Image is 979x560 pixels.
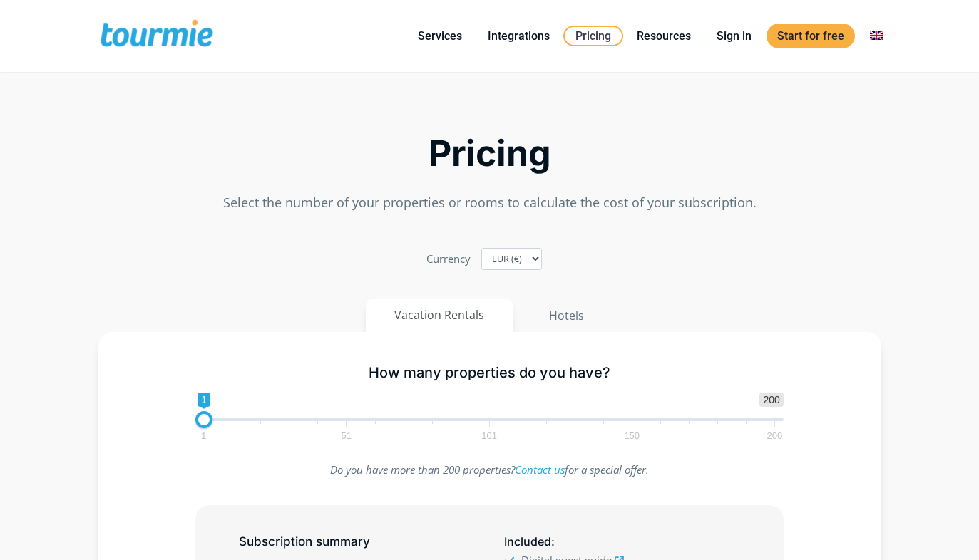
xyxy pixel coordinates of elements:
[626,27,702,45] a: Resources
[706,27,762,45] a: Sign in
[239,533,474,551] h5: Subscription summary
[477,27,560,45] a: Integrations
[563,26,623,46] a: Pricing
[479,432,499,439] span: 101
[426,249,471,269] label: Currency
[515,462,565,477] a: Contact us
[98,193,881,212] p: Select the number of your properties or rooms to calculate the cost of your subscription.
[622,432,642,439] span: 150
[407,27,473,45] a: Services
[98,137,881,170] h2: Pricing
[339,432,354,439] span: 51
[520,299,613,333] button: Hotels
[198,393,210,407] span: 1
[195,364,784,382] h5: How many properties do you have?
[504,533,739,551] h5: :
[366,299,513,332] button: Vacation Rentals
[767,24,855,48] a: Start for free
[199,432,208,439] span: 1
[195,460,784,479] p: Do you have more than 200 properties? for a special offer.
[504,534,551,549] span: Included
[765,432,785,439] span: 200
[759,393,783,407] span: 200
